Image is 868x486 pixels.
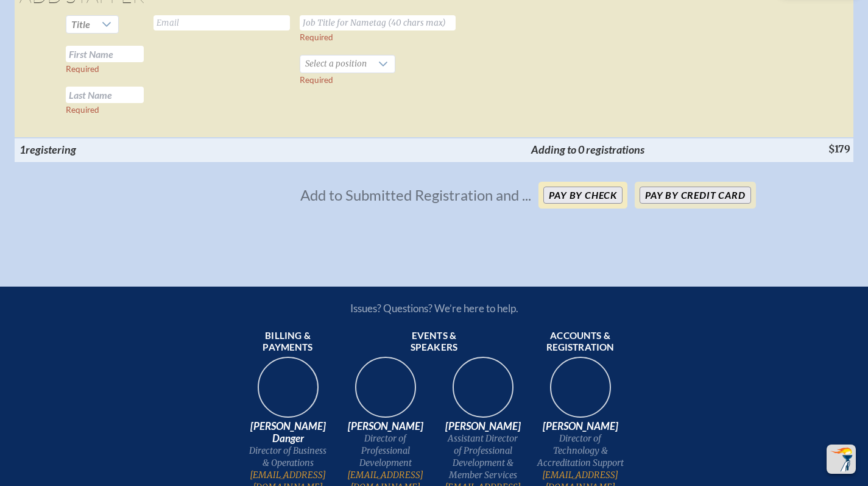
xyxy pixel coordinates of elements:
[537,432,624,469] span: Director of Technology & Accreditation Support
[220,302,649,315] p: Issues? Questions? We’re here to help.
[827,445,856,474] button: Scroll Top
[531,143,644,156] span: Adding to 0 registrations
[439,420,527,432] span: [PERSON_NAME]
[640,187,750,204] button: Pay by Credit Card
[244,420,332,445] span: [PERSON_NAME] Danger
[71,18,90,30] span: Title
[342,432,429,469] span: Director of Professional Development
[66,46,144,62] input: First Name
[537,330,624,354] span: Accounts & registration
[444,353,522,431] img: 545ba9c4-c691-43d5-86fb-b0a622cbeb82
[66,87,144,103] input: Last Name
[390,330,478,354] span: Events & speakers
[244,330,332,354] span: Billing & payments
[439,432,527,481] span: Assistant Director of Professional Development & Member Services
[300,75,333,85] label: Required
[537,420,624,432] span: [PERSON_NAME]
[829,447,853,471] img: To the top
[300,15,456,30] input: Job Title for Nametag (40 chars max)
[26,143,76,156] span: registering
[300,55,372,73] span: Select a position
[153,15,290,30] input: Email
[347,353,425,431] img: 94e3d245-ca72-49ea-9844-ae84f6d33c0f
[15,138,149,161] th: 1
[244,445,332,469] span: Director of Business & Operations
[249,353,327,431] img: 9c64f3fb-7776-47f4-83d7-46a341952595
[300,32,333,42] label: Required
[300,186,531,204] p: Add to Submitted Registration and ...
[66,105,99,115] label: Required
[543,187,623,204] button: Pay by Check
[66,64,99,74] label: Required
[66,16,95,33] span: Title
[542,353,619,431] img: b1ee34a6-5a78-4519-85b2-7190c4823173
[342,420,429,432] span: [PERSON_NAME]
